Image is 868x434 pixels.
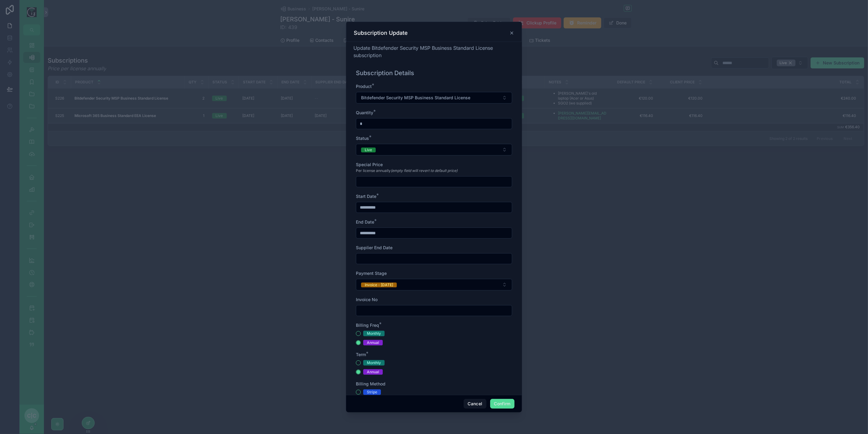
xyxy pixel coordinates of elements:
[367,331,381,336] div: Monthly
[490,399,515,409] button: Confirm
[353,45,493,58] span: Update Bitdefender Security MSP Business Standard License subscription
[391,168,458,173] em: (empty field will revert to default price)
[356,245,392,250] span: Supplier End Date
[365,283,393,287] div: Invoice - [DATE]
[356,381,385,386] span: Billing Method
[361,95,470,101] span: Bitdefender Security MSP Business Standard License
[356,168,458,173] span: Per license annually
[367,369,379,375] div: Annual
[367,360,381,366] div: Monthly
[356,110,373,115] span: Quantity
[356,92,512,104] button: Select Button
[354,29,408,37] h3: Subscription Update
[356,271,387,276] span: Payment Stage
[356,219,374,224] span: End Date
[356,136,369,141] span: Status
[356,323,379,328] span: Billing Freq
[356,352,366,357] span: Term
[356,194,376,199] span: Start Date
[365,148,372,152] div: Live
[367,340,379,345] div: Annual
[464,399,486,409] button: Cancel
[367,389,377,395] div: Stripe
[356,144,512,155] button: Select Button
[356,297,378,302] span: Invoice No
[356,279,512,290] button: Select Button
[356,84,372,89] span: Product
[356,69,414,77] h1: Subscription Details
[356,162,383,167] span: Special Price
